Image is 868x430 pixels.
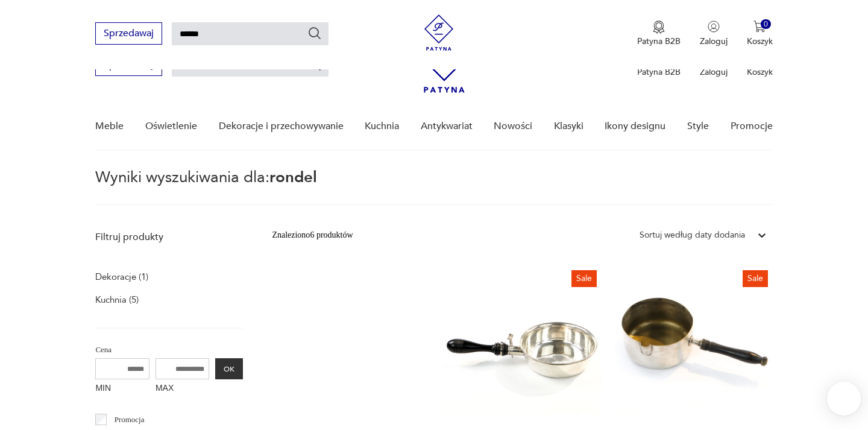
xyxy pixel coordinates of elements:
[761,19,771,30] div: 0
[827,382,861,416] iframe: Smartsupp widget button
[554,103,583,150] a: Klasyki
[653,21,665,34] img: Ikona medalu
[95,230,243,244] p: Filtruj produkty
[700,66,728,78] p: Zaloguj
[637,21,681,47] a: Ikona medaluPatyna B2B
[269,166,317,188] span: rondel
[700,36,728,47] p: Zaloguj
[272,229,353,242] div: Znaleziono 6 produktów
[307,26,322,40] button: Szukaj
[747,66,773,78] p: Koszyk
[687,103,709,150] a: Style
[95,291,139,308] a: Kuchnia (5)
[365,103,399,150] a: Kuchnia
[95,268,148,285] a: Dekoracje (1)
[700,21,728,47] button: Zaloguj
[95,62,162,70] a: Sprzedawaj
[605,103,665,150] a: Ikony designu
[731,103,773,150] a: Promocje
[219,103,344,150] a: Dekoracje i przechowywanie
[95,379,149,399] label: MIN
[215,358,243,379] button: OK
[95,343,243,356] p: Cena
[421,14,457,51] img: Patyna - sklep z meblami i dekoracjami vintage
[747,21,773,47] button: 0Koszyk
[156,379,210,399] label: MAX
[637,36,681,47] p: Patyna B2B
[637,21,681,47] button: Patyna B2B
[95,22,162,45] button: Sprzedawaj
[95,103,124,150] a: Meble
[421,103,473,150] a: Antykwariat
[95,170,772,205] p: Wyniki wyszukiwania dla:
[145,103,197,150] a: Oświetlenie
[95,30,162,39] a: Sprzedawaj
[494,103,532,150] a: Nowości
[115,413,145,426] p: Promocja
[747,36,773,47] p: Koszyk
[640,229,745,242] div: Sortuj według daty dodania
[637,66,681,78] p: Patyna B2B
[708,21,720,33] img: Ikonka użytkownika
[753,21,766,33] img: Ikona koszyka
